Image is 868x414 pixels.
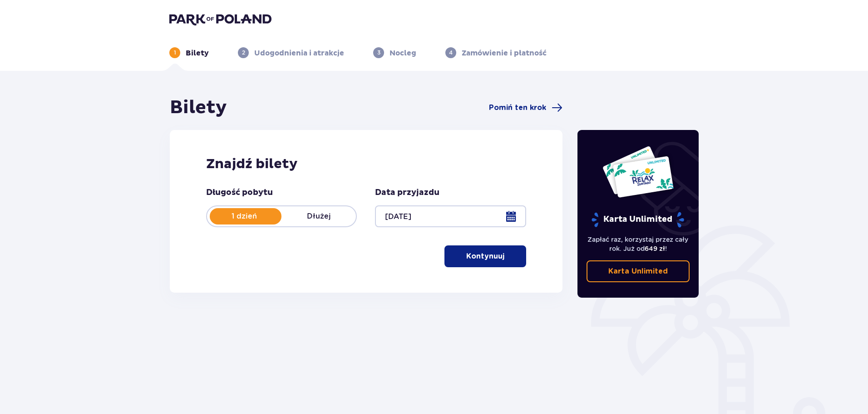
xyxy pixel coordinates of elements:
[489,103,546,113] span: Pomiń ten krok
[242,49,245,57] p: 2
[377,49,380,57] p: 3
[375,187,439,198] p: Data przyjazdu
[186,48,209,58] p: Bilety
[587,260,690,282] a: Karta Unlimited
[462,48,547,58] p: Zamówienie i płatność
[591,212,685,228] p: Karta Unlimited
[645,245,665,252] span: 649 zł
[206,155,526,173] h2: Znajdź bilety
[444,245,526,267] button: Kontynuuj
[390,48,416,58] p: Nocleg
[174,49,176,57] p: 1
[169,13,271,25] img: Park of Poland logo
[608,266,668,276] p: Karta Unlimited
[466,251,504,261] p: Kontynuuj
[206,187,273,198] p: Długość pobytu
[449,49,453,57] p: 4
[281,211,356,221] p: Dłużej
[170,96,227,119] h1: Bilety
[489,102,562,113] a: Pomiń ten krok
[254,48,344,58] p: Udogodnienia i atrakcje
[587,235,690,253] p: Zapłać raz, korzystaj przez cały rok. Już od !
[207,211,281,221] p: 1 dzień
